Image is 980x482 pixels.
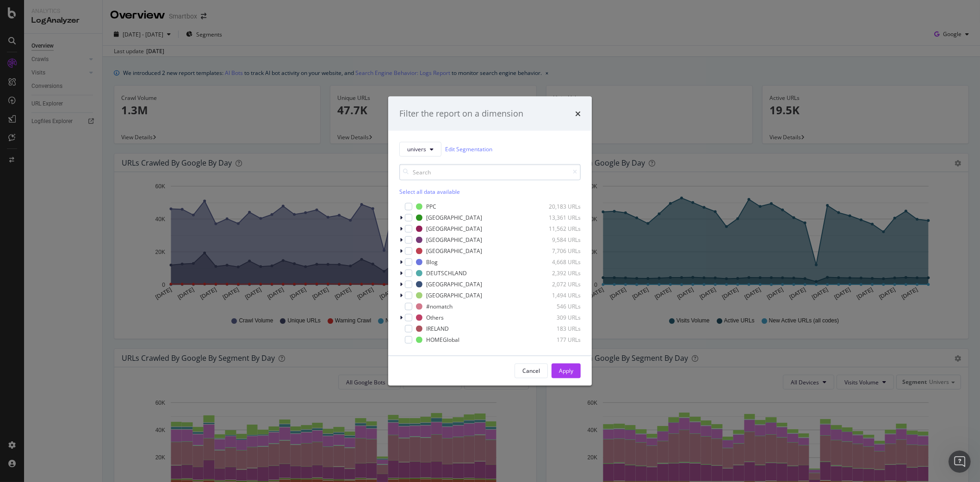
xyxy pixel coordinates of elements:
[426,291,482,299] div: [GEOGRAPHIC_DATA]
[535,236,581,244] div: 9,584 URLs
[535,269,581,277] div: 2,392 URLs
[949,451,971,473] iframe: Intercom live chat
[407,145,426,153] span: univers
[535,336,581,344] div: 177 URLs
[426,269,467,277] div: DEUTSCHLAND
[535,303,581,310] div: 546 URLs
[559,367,573,375] div: Apply
[445,144,492,154] a: Edit Segmentation
[426,314,444,321] div: Others
[535,291,581,299] div: 1,494 URLs
[535,258,581,266] div: 4,668 URLs
[426,325,449,333] div: IRELAND
[426,225,482,233] div: [GEOGRAPHIC_DATA]
[426,303,453,310] div: #nomatch
[535,203,581,210] div: 20,183 URLs
[426,203,436,210] div: PPC
[426,280,482,288] div: [GEOGRAPHIC_DATA]
[426,214,482,222] div: [GEOGRAPHIC_DATA]
[399,108,523,120] div: Filter the report on a dimension
[426,247,482,255] div: [GEOGRAPHIC_DATA]
[535,214,581,222] div: 13,361 URLs
[399,164,581,180] input: Search
[552,363,581,378] button: Apply
[388,97,592,386] div: modal
[535,314,581,321] div: 309 URLs
[515,363,548,378] button: Cancel
[426,336,459,344] div: HOMEGlobal
[399,187,581,195] div: Select all data available
[399,142,441,156] button: univers
[522,367,540,375] div: Cancel
[535,325,581,333] div: 183 URLs
[426,258,438,266] div: Blog
[575,108,581,120] div: times
[426,236,482,244] div: [GEOGRAPHIC_DATA]
[535,225,581,233] div: 11,562 URLs
[535,280,581,288] div: 2,072 URLs
[535,247,581,255] div: 7,706 URLs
